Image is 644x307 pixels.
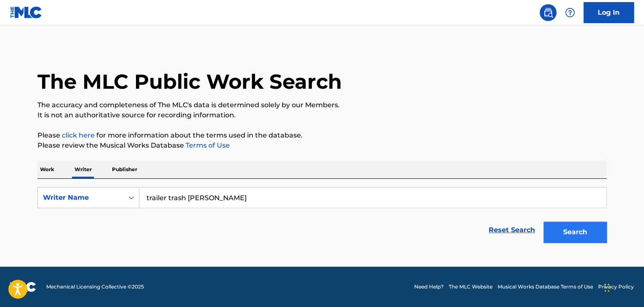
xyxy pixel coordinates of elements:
p: It is not an authoritative source for recording information. [37,110,607,120]
p: Work [37,161,57,178]
span: Mechanical Licensing Collective © 2025 [46,283,144,291]
p: The accuracy and completeness of The MLC's data is determined solely by our Members. [37,100,607,110]
img: search [543,8,553,18]
a: Privacy Policy [598,283,634,291]
button: Search [543,222,607,243]
a: Log In [583,2,634,23]
h1: The MLC Public Work Search [37,69,342,94]
a: Musical Works Database Terms of Use [498,283,593,291]
a: Public Search [540,4,556,21]
iframe: Chat Widget [602,267,644,307]
img: MLC Logo [10,6,43,19]
div: Drag [604,275,609,300]
p: Please for more information about the terms used in the database. [37,130,607,140]
a: Reset Search [484,221,539,239]
img: logo [10,282,36,292]
form: Search Form [37,187,607,247]
a: click here [62,131,95,139]
p: Publisher [109,161,140,178]
img: help [565,8,575,18]
a: The MLC Website [449,283,492,291]
a: Terms of Use [184,141,230,149]
div: Writer Name [43,193,119,203]
a: Need Help? [414,283,444,291]
p: Please review the Musical Works Database [37,140,607,151]
div: Help [562,4,578,21]
p: Writer [72,161,94,178]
